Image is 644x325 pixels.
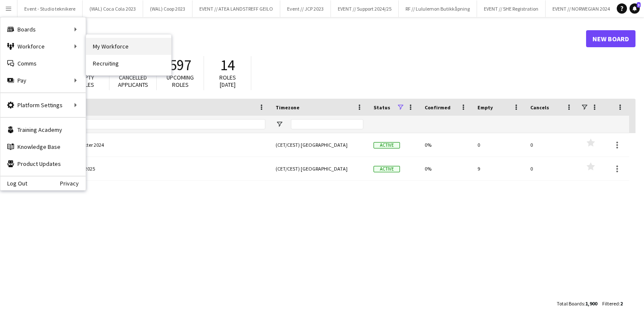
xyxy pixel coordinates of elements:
[280,0,331,17] button: Event // JCP 2023
[637,2,641,8] span: 3
[0,21,86,38] div: Boards
[219,74,236,88] span: Roles [DATE]
[472,133,525,157] div: 0
[630,3,640,14] a: 3
[0,38,86,55] div: Workforce
[0,55,86,72] a: Comms
[270,133,368,157] div: (CET/CEST) [GEOGRAPHIC_DATA]
[530,104,549,111] span: Cancels
[0,97,86,114] div: Platform Settings
[399,0,477,17] button: RF // Lululemon Butikkåpning
[374,166,400,172] span: Active
[420,157,472,180] div: 0%
[86,55,171,72] a: Recruiting
[374,104,390,111] span: Status
[220,56,235,74] span: 14
[0,72,86,89] div: Pay
[118,74,148,88] span: Cancelled applicants
[620,300,623,307] span: 2
[86,38,171,55] a: My Workforce
[602,300,619,307] span: Filtered
[270,157,368,180] div: (CET/CEST) [GEOGRAPHIC_DATA]
[291,119,363,129] input: Timezone Filter Input
[60,180,86,187] a: Privacy
[546,0,617,17] button: EVENT // NORWEGIAN 2024
[20,157,265,181] a: Event // interne prosjekter 2025
[586,30,635,47] a: New Board
[193,0,280,17] button: EVENT // ATEA LANDSTREFF GEILO
[167,74,194,88] span: Upcoming roles
[331,0,399,17] button: EVENT // Support 2024/25
[557,295,597,312] div: :
[276,120,283,128] button: Open Filter Menu
[374,142,400,148] span: Active
[472,157,525,180] div: 9
[0,155,86,172] a: Product Updates
[477,0,546,17] button: EVENT // SHE Registration
[170,56,191,74] span: 597
[0,121,86,138] a: Training Academy
[17,0,83,17] button: Event - Studio teknikere
[35,119,265,129] input: Board name Filter Input
[602,295,623,312] div: :
[425,104,451,111] span: Confirmed
[477,104,493,111] span: Empty
[0,138,86,155] a: Knowledge Base
[20,133,265,157] a: Event // Interne JCP prosjekter 2024
[0,180,27,187] a: Log Out
[83,0,143,17] button: (WAL) Coca Cola 2023
[420,133,472,157] div: 0%
[525,157,578,180] div: 0
[15,32,586,45] h1: Boards
[585,300,597,307] span: 1,900
[143,0,193,17] button: (WAL) Coop 2023
[276,104,299,111] span: Timezone
[557,300,584,307] span: Total Boards
[525,133,578,157] div: 0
